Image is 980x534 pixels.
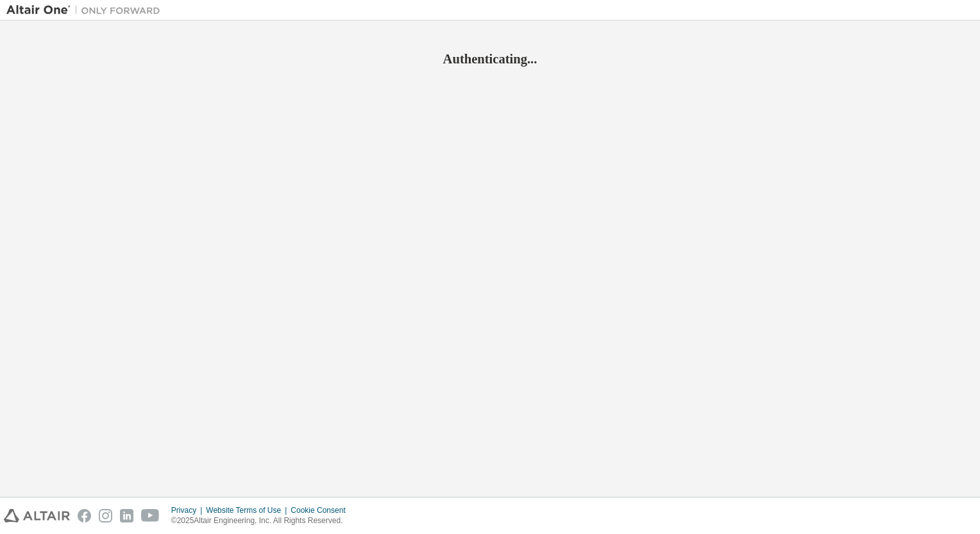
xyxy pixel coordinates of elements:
[78,509,91,522] img: facebook.svg
[120,509,133,522] img: linkedin.svg
[99,509,112,522] img: instagram.svg
[4,509,70,522] img: altair_logo.svg
[171,515,353,526] p: © 2025 Altair Engineering, Inc. All Rights Reserved.
[206,505,291,515] div: Website Terms of Use
[291,505,353,515] div: Cookie Consent
[6,51,974,67] h2: Authenticating...
[171,505,206,515] div: Privacy
[6,4,167,17] img: Altair One
[141,509,160,522] img: youtube.svg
